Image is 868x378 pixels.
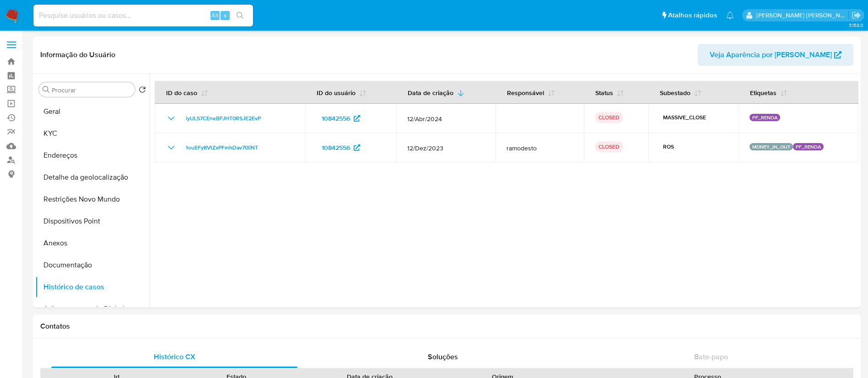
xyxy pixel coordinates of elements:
[35,144,150,166] button: Endereços
[154,351,195,362] span: Histórico CX
[35,232,150,254] button: Anexos
[710,44,832,66] span: Veja Aparência por [PERSON_NAME]
[224,11,226,20] span: s
[668,11,717,20] span: Atalhos rápidos
[35,101,150,122] button: Geral
[35,298,150,320] button: Adiantamentos de Dinheiro
[40,322,853,331] h1: Contatos
[726,11,734,19] a: Notificações
[35,122,150,144] button: KYC
[52,86,131,94] input: Procurar
[211,11,219,20] span: Alt
[231,9,249,22] button: search-icon
[139,86,146,96] button: Retornar ao pedido padrão
[33,10,253,21] input: Pesquise usuários ou casos...
[852,11,861,20] a: Sair
[40,50,115,59] h1: Informação do Usuário
[428,351,458,362] span: Soluções
[698,44,853,66] button: Veja Aparência por [PERSON_NAME]
[35,188,150,210] button: Restrições Novo Mundo
[43,86,50,93] button: Procurar
[35,254,150,276] button: Documentação
[694,351,728,362] span: Bate-papo
[35,210,150,232] button: Dispositivos Point
[756,11,849,20] p: emerson.gomes@mercadopago.com.br
[35,276,150,298] button: Histórico de casos
[35,166,150,188] button: Detalhe da geolocalização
